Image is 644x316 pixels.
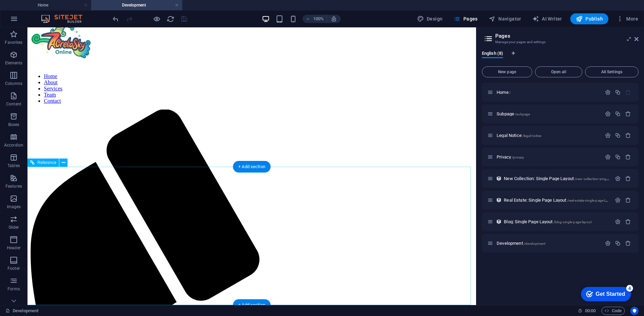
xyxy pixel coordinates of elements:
div: Remove [625,240,631,246]
span: New Collection: Single Page Layout [504,176,628,181]
div: Real Estate: Single Page Layout/real-estate-single-page-layout [502,198,611,202]
p: Favorites [5,40,22,45]
span: All Settings [588,70,635,74]
span: Navigator [489,15,521,22]
div: Remove [625,219,631,225]
p: Columns [5,81,22,86]
button: AI Writer [530,13,565,24]
div: Remove [625,197,631,203]
span: Design [417,15,443,22]
a: Click to cancel selection. Double-click to open Pages [5,307,38,315]
p: Slider [9,225,19,230]
span: More [617,15,638,22]
button: Publish [570,13,608,24]
div: Development/development [495,241,602,245]
div: Duplicate [615,240,621,246]
p: Features [5,184,22,189]
div: Get Started 4 items remaining, 20% complete [5,3,56,18]
p: Footer [8,266,20,271]
i: On resize automatically adjust zoom level to fit chosen device. [331,16,337,22]
span: /blog-single-page-layout [554,220,592,224]
p: Content [6,101,21,107]
div: Subpage/subpage [495,112,602,116]
span: Code [605,307,622,315]
div: This layout is used as a template for all items (e.g. a blog post) of this collection. The conten... [496,176,502,181]
div: The startpage cannot be deleted [625,89,631,95]
span: / [509,91,511,94]
i: Reload page [167,15,174,23]
div: Settings [605,132,611,138]
button: 100% [303,15,327,23]
div: Remove [625,176,631,181]
button: reload [166,15,174,23]
span: /real-estate-single-page-layout [567,199,614,202]
button: Code [602,307,625,315]
div: Blog: Single Page Layout/blog-single-page-layout [502,219,611,224]
span: New page [485,70,529,74]
button: undo [111,15,120,23]
span: English (8) [482,49,503,59]
span: /development [524,242,546,245]
div: Language Tabs [482,51,639,64]
div: Duplicate [615,89,621,95]
img: Editor Logo [39,15,91,23]
span: /new-collection-single-page-layout [574,177,628,181]
div: Home/ [495,90,602,94]
p: Header [7,245,21,251]
p: Elements [5,60,23,66]
button: New page [482,66,532,77]
h4: Development [91,1,182,9]
span: Click to open page [497,154,524,160]
button: Pages [451,13,480,24]
div: Duplicate [615,154,621,160]
p: Accordion [4,142,23,148]
span: /privacy [512,155,524,159]
div: Duplicate [615,132,621,138]
div: Duplicate [615,111,621,117]
div: Remove [625,154,631,160]
div: 4 [51,1,58,8]
h3: Manage your pages and settings [495,39,625,45]
span: Click to open page [497,241,545,246]
span: AI Writer [532,15,562,22]
div: Remove [625,111,631,117]
span: Blog: Single Page Layout [504,219,592,224]
div: Legal Notice/legal-notice [495,133,602,138]
div: Settings [605,240,611,246]
div: Settings [615,176,621,181]
div: Design (Ctrl+Alt+Y) [414,13,446,24]
div: New Collection: Single Page Layout/new-collection-single-page-layout [502,176,611,181]
button: More [614,13,641,24]
span: Publish [576,15,603,22]
div: Settings [615,219,621,225]
div: Privacy/privacy [495,155,602,159]
p: Tables [8,163,20,168]
div: Settings [615,197,621,203]
h6: Session time [578,307,596,315]
div: This layout is used as a template for all items (e.g. a blog post) of this collection. The conten... [496,219,502,225]
span: Reference [37,161,56,165]
h6: 100% [313,15,324,23]
span: Subpage [497,111,530,116]
div: + Add section [233,161,271,173]
p: Images [7,204,21,210]
button: Open all [535,66,582,77]
span: Pages [453,15,477,22]
button: All Settings [585,66,639,77]
div: Get Started [20,8,50,14]
div: Settings [605,111,611,117]
span: /legal-notice [522,134,542,138]
h2: Pages [495,33,639,39]
p: Forms [8,286,20,292]
span: 00 00 [585,307,596,315]
button: Navigator [486,13,524,24]
i: Undo: Change pages (Ctrl+Z) [112,15,120,23]
span: Click to open page [497,133,541,138]
span: Open all [538,70,579,74]
p: Boxes [8,122,20,127]
span: Real Estate: Single Page Layout [504,198,614,203]
div: Remove [625,132,631,138]
button: Usercentrics [630,307,639,315]
span: /subpage [515,112,530,116]
span: Click to open page [497,90,511,95]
